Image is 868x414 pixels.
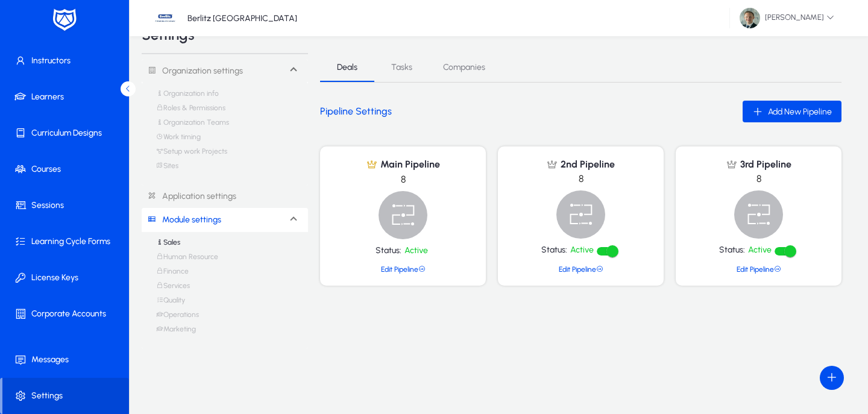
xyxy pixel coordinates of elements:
span: 8 [579,170,583,190]
div: Module settings [142,232,308,349]
img: white-logo.png [49,7,80,33]
a: Roles & Permissions [156,104,225,118]
a: Quality [156,296,185,310]
div: Organization settings [142,83,308,186]
button: Add New Pipeline [743,101,841,122]
a: Courses [2,151,131,187]
span: Pipeline Settings [320,104,392,119]
a: Edit Pipeline [737,265,781,274]
span: 8 [401,171,406,191]
span: Status: [541,245,570,256]
span: Active [404,246,431,256]
a: Edit Pipeline [559,265,603,274]
span: [PERSON_NAME] [740,8,834,28]
p: Berlitz [GEOGRAPHIC_DATA] [187,13,297,24]
span: Active [748,245,775,256]
a: Application settings [142,186,308,208]
button: [PERSON_NAME] [730,7,844,29]
a: Module settings [142,209,221,231]
a: Instructors [2,43,131,79]
a: Organization info [156,89,219,104]
a: Sites [156,162,178,176]
span: Messages [2,354,131,366]
a: Setup work Projects [156,147,227,162]
a: Edit Pipeline [381,265,426,274]
a: Organization Teams [156,118,229,133]
a: Sessions [2,187,131,224]
span: 3rd Pipeline [737,158,791,170]
span: Corporate Accounts [2,308,131,320]
mat-expansion-panel-header: Organization settings [142,59,308,83]
img: pipeline.svg [556,190,605,239]
h3: Settings [142,28,194,42]
span: 8 [756,170,761,190]
span: Settings [2,390,129,402]
span: Tasks [391,63,412,72]
a: Operations [156,310,199,325]
span: Learners [2,91,131,103]
img: pipeline.svg [379,191,427,239]
span: Learning Cycle Forms [2,236,131,248]
span: License Keys [2,272,131,284]
span: 2nd Pipeline [558,158,615,170]
a: Sales [156,238,180,252]
img: 37.jpg [154,7,177,30]
a: Corporate Accounts [2,296,131,332]
a: Learners [2,79,131,115]
mat-expansion-panel-header: Module settings [142,208,308,232]
span: Status: [376,246,404,256]
a: Organization settings [142,60,243,83]
a: Services [156,281,190,296]
a: Curriculum Designs [2,115,131,151]
a: License Keys [2,260,131,296]
a: Finance [156,267,189,281]
span: Deals [337,63,357,72]
img: 81.jpg [740,8,760,28]
a: Learning Cycle Forms [2,224,131,260]
span: Courses [2,163,131,175]
span: Curriculum Designs [2,127,131,139]
span: Companies [443,63,485,72]
span: Active [570,245,597,256]
img: pipeline.svg [734,190,783,239]
a: Messages [2,342,131,378]
span: Instructors [2,55,131,67]
span: Status: [719,245,748,256]
span: Add New Pipeline [768,107,832,117]
a: Human Resource [156,252,218,267]
span: Sessions [2,199,131,212]
span: Main Pipeline [377,158,440,170]
a: Marketing [156,325,196,339]
a: Work timing [156,133,201,147]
